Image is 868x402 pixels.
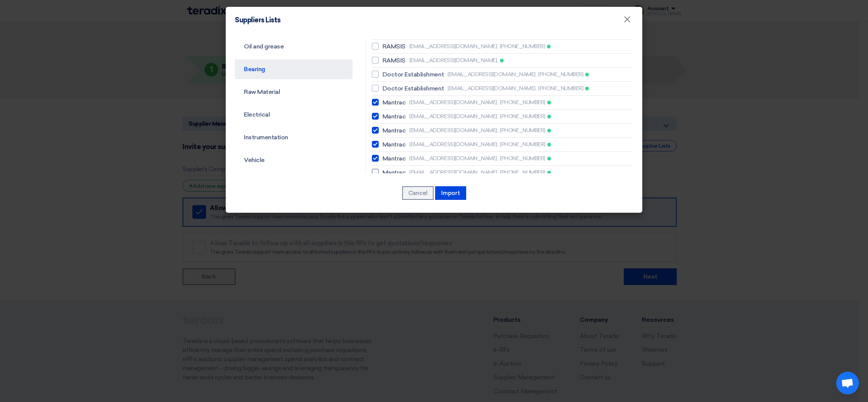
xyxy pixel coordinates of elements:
span: RAMSIS [382,56,406,65]
a: Electrical [235,105,353,125]
span: [PHONE_NUMBER] [500,126,545,134]
span: Mantrac [382,168,406,177]
span: Mantrac [382,112,406,121]
span: [PHONE_NUMBER] [500,154,545,162]
span: [PHONE_NUMBER] [538,70,583,78]
span: RAMSIS [382,42,406,51]
span: [PHONE_NUMBER] [500,42,545,50]
span: [PHONE_NUMBER] [538,84,583,92]
button: Close [617,12,637,27]
h4: Suppliers Lists [235,16,281,24]
span: [EMAIL_ADDRESS][DOMAIN_NAME], [409,42,498,50]
span: Doctor Establishment [382,84,444,93]
a: Instrumentation [235,128,353,147]
span: Mantrac [382,98,406,107]
a: Raw Material [235,82,353,102]
span: [PHONE_NUMBER] [500,98,545,106]
a: Vehicle [235,150,353,170]
a: Open chat [836,372,859,394]
a: Bearing [235,59,353,79]
span: × [623,14,631,29]
span: [PHONE_NUMBER] [500,168,545,176]
span: [PHONE_NUMBER] [500,112,545,120]
span: Mantrac [382,154,406,163]
span: [EMAIL_ADDRESS][DOMAIN_NAME], [409,56,498,64]
span: [PHONE_NUMBER] [500,140,545,148]
span: [EMAIL_ADDRESS][DOMAIN_NAME], [448,70,536,78]
span: Doctor Establishment [382,70,444,79]
button: Cancel [402,186,434,200]
span: [EMAIL_ADDRESS][DOMAIN_NAME], [448,84,536,92]
a: Oil and grease [235,37,353,56]
a: General [235,173,353,193]
span: Mantrac [382,140,406,149]
span: [EMAIL_ADDRESS][DOMAIN_NAME], [409,126,498,134]
button: Import [435,186,466,200]
span: Mantrac [382,126,406,135]
span: [EMAIL_ADDRESS][DOMAIN_NAME], [409,112,498,120]
span: [EMAIL_ADDRESS][DOMAIN_NAME], [409,98,498,106]
span: [EMAIL_ADDRESS][DOMAIN_NAME], [409,140,498,148]
span: [EMAIL_ADDRESS][DOMAIN_NAME], [409,168,498,176]
span: [EMAIL_ADDRESS][DOMAIN_NAME], [409,154,498,162]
